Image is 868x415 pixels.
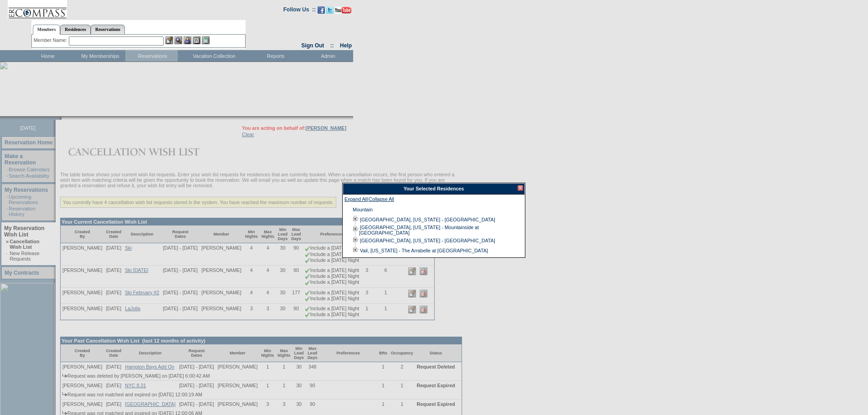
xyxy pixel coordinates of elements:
[359,225,479,236] a: [GEOGRAPHIC_DATA], [US_STATE] - Mountainside at [GEOGRAPHIC_DATA]
[175,36,182,44] img: View
[60,25,91,34] a: Residences
[343,183,525,195] div: Your Selected Residences
[184,36,191,44] img: Impersonate
[360,217,495,222] a: [GEOGRAPHIC_DATA], [US_STATE] - [GEOGRAPHIC_DATA]
[330,42,334,49] span: ::
[360,248,488,253] a: Vail, [US_STATE] - The Arrabelle at [GEOGRAPHIC_DATA]
[318,9,325,15] a: Become our fan on Facebook
[340,42,352,49] a: Help
[33,25,61,35] a: Members
[335,9,351,15] a: Subscribe to our YouTube Channel
[165,36,173,44] img: b_edit.gif
[344,196,367,205] a: Expand All
[202,36,210,44] img: b_calculator.gif
[91,25,125,34] a: Reservations
[335,7,351,14] img: Subscribe to our YouTube Channel
[360,238,495,243] a: [GEOGRAPHIC_DATA], [US_STATE] - [GEOGRAPHIC_DATA]
[283,5,316,16] td: Follow Us ::
[326,6,334,14] img: Follow us on Twitter
[353,207,373,212] a: Mountain
[344,196,523,205] div: |
[193,36,200,44] img: Reservations
[369,196,394,205] a: Collapse All
[326,9,334,15] a: Follow us on Twitter
[301,42,324,49] a: Sign Out
[34,36,69,44] div: Member Name:
[318,6,325,14] img: Become our fan on Facebook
